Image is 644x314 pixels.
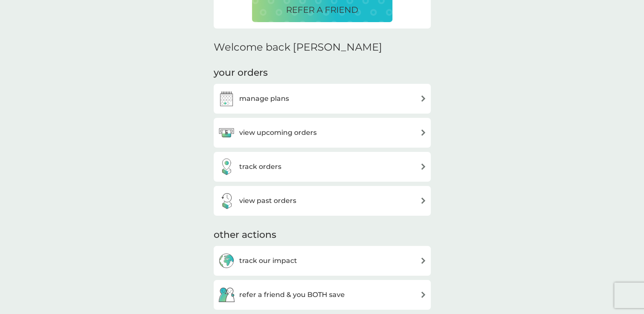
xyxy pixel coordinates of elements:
[286,3,358,17] p: REFER A FRIEND
[214,66,268,80] h3: your orders
[420,197,426,204] img: arrow right
[239,93,289,104] h3: manage plans
[214,228,276,242] h3: other actions
[420,257,426,264] img: arrow right
[239,289,345,300] h3: refer a friend & you BOTH save
[239,161,281,172] h3: track orders
[239,127,317,138] h3: view upcoming orders
[420,163,426,170] img: arrow right
[420,129,426,136] img: arrow right
[214,41,382,54] h2: Welcome back [PERSON_NAME]
[239,195,296,206] h3: view past orders
[420,291,426,298] img: arrow right
[420,95,426,102] img: arrow right
[239,255,297,266] h3: track our impact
